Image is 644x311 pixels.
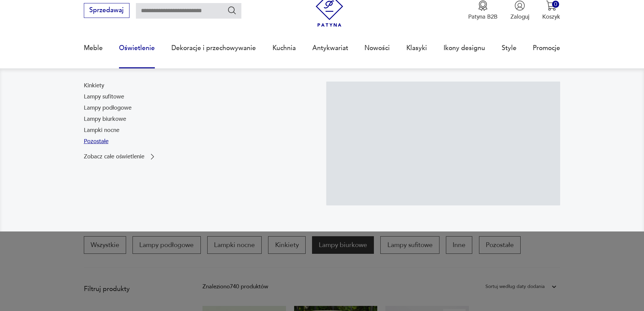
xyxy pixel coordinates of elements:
[502,32,517,64] a: Style
[312,32,348,64] a: Antykwariat
[542,13,560,21] p: Koszyk
[84,137,109,146] a: Pozostałe
[364,32,390,64] a: Nowości
[84,82,104,90] a: Kinkiety
[468,13,498,21] p: Patyna B2B
[171,32,256,64] a: Dekoracje i przechowywanie
[119,32,155,64] a: Oświetlenie
[533,32,560,64] a: Promocje
[546,0,556,11] img: Ikona koszyka
[478,0,488,11] img: Ikona medalu
[468,0,498,21] a: Ikona medaluPatyna B2B
[84,8,129,14] a: Sprzedawaj
[510,13,529,21] p: Zaloguj
[515,0,525,11] img: Ikonka użytkownika
[468,0,498,21] button: Patyna B2B
[84,154,144,159] p: Zobacz całe oświetlenie
[510,0,529,21] button: Zaloguj
[84,153,157,161] a: Zobacz całe oświetlenie
[84,115,126,123] a: Lampy biurkowe
[84,93,124,101] a: Lampy sufitowe
[444,32,485,64] a: Ikony designu
[542,0,560,21] button: 0Koszyk
[84,3,129,18] button: Sprzedawaj
[84,32,103,64] a: Meble
[406,32,427,64] a: Klasyki
[272,32,296,64] a: Kuchnia
[552,1,559,8] div: 0
[84,126,119,134] a: Lampki nocne
[227,5,237,15] button: Szukaj
[84,104,132,112] a: Lampy podłogowe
